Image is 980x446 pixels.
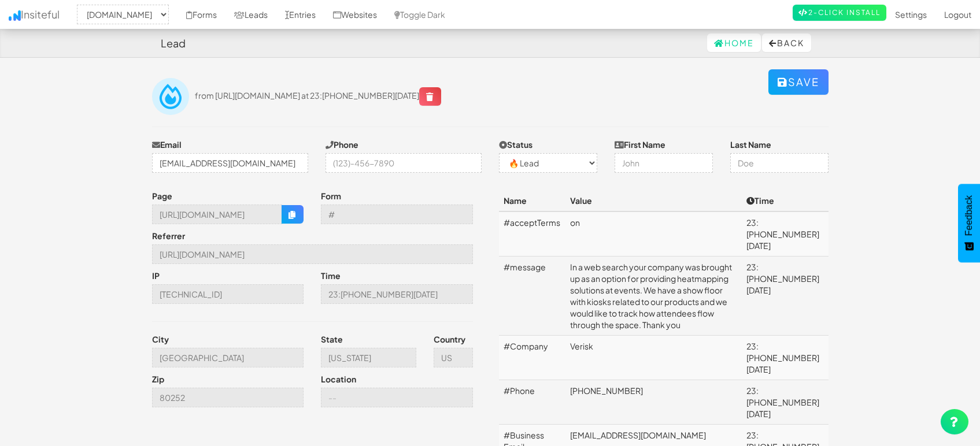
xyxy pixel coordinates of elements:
input: -- [152,205,283,224]
label: Email [152,139,182,150]
input: -- [321,205,473,224]
input: -- [152,244,473,264]
input: John [615,153,713,173]
input: -- [321,348,416,367]
td: 23:[PHONE_NUMBER][DATE] [742,380,828,425]
td: Verisk [565,336,742,380]
h4: Lead [161,38,186,49]
img: icon.png [9,10,21,21]
input: (123)-456-7890 [326,153,482,173]
td: 23:[PHONE_NUMBER][DATE] [742,257,828,336]
th: Time [742,190,828,211]
input: -- [152,348,304,367]
button: Save [768,69,829,95]
button: Back [762,34,811,52]
span: from [URL][DOMAIN_NAME] at 23:[PHONE_NUMBER][DATE] [195,90,441,101]
button: Feedback - Show survey [958,184,980,262]
td: In a web search your company was brought up as an option for providing heatmapping solutions at e... [565,257,742,336]
input: j@doe.com [152,153,308,173]
label: Location [321,373,356,385]
td: 23:[PHONE_NUMBER][DATE] [742,211,828,257]
input: -- [321,388,473,407]
td: #acceptTerms [499,211,565,257]
label: Time [321,270,341,281]
label: Form [321,190,341,202]
label: Zip [152,373,164,385]
label: IP [152,270,160,281]
input: -- [434,348,473,367]
label: Status [499,139,532,150]
a: Home [707,34,761,52]
td: [PHONE_NUMBER] [565,380,742,425]
td: #message [499,257,565,336]
a: 2-Click Install [793,5,886,21]
label: First Name [615,139,665,150]
td: #Phone [499,380,565,425]
input: -- [152,388,304,407]
td: on [565,211,742,257]
img: insiteful-lead.png [152,78,189,115]
th: Name [499,190,565,211]
th: Value [565,190,742,211]
label: Country [434,333,465,345]
span: Feedback [964,195,974,236]
label: Last Name [730,139,771,150]
label: Referrer [152,230,185,241]
td: #Company [499,336,565,380]
td: 23:[PHONE_NUMBER][DATE] [742,336,828,380]
label: State [321,333,343,345]
label: Phone [326,139,358,150]
label: City [152,333,169,345]
input: Doe [730,153,829,173]
input: -- [152,284,304,304]
label: Page [152,190,172,202]
input: -- [321,284,473,304]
